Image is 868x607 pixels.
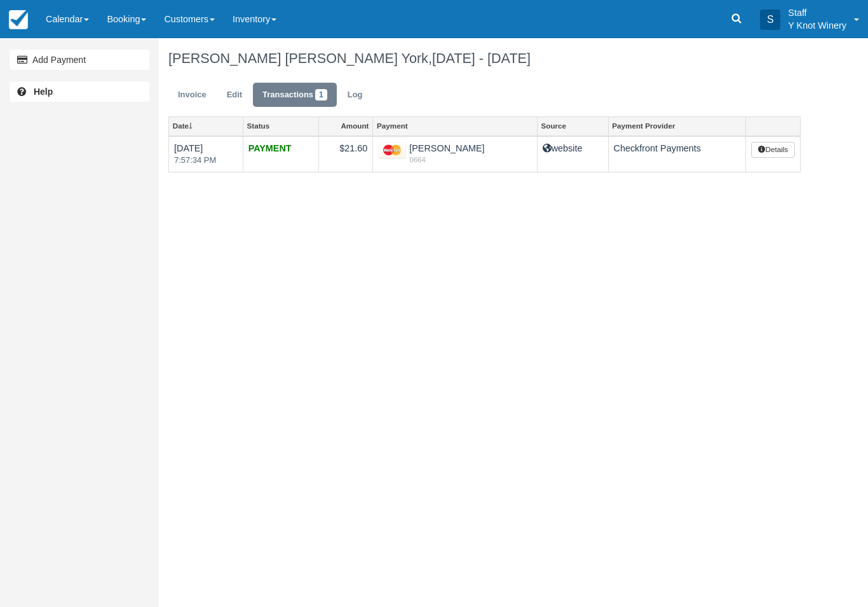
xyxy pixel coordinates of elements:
strong: PAYMENT [248,143,292,153]
a: Transactions1 [253,83,337,108]
a: Edit [217,83,252,108]
em: 0664 [378,155,531,165]
a: Add Payment [10,50,149,70]
b: Help [34,87,53,97]
td: Checkfront Payments [608,136,746,172]
a: Amount [319,117,373,135]
a: Date [169,117,243,135]
a: Payment Provider [609,117,746,135]
img: checkfront-main-nav-mini-logo.png [9,10,28,29]
a: Payment [373,117,536,135]
td: [PERSON_NAME] [373,136,537,172]
span: 1 [315,89,327,101]
em: 7:57:34 PM [174,155,238,167]
img: mastercard.png [378,142,406,159]
a: Source [538,117,608,135]
p: Staff [788,6,846,19]
a: Status [243,117,318,135]
a: Help [10,81,149,102]
td: [DATE] [169,136,243,172]
span: [DATE] - [DATE] [432,50,531,66]
td: $21.60 [318,136,373,172]
button: Details [751,142,794,158]
div: S [760,10,780,30]
h1: [PERSON_NAME] [PERSON_NAME] York, [168,51,801,66]
p: Y Knot Winery [788,19,846,32]
a: Invoice [168,83,216,108]
a: Log [338,83,372,108]
td: website [537,136,608,172]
